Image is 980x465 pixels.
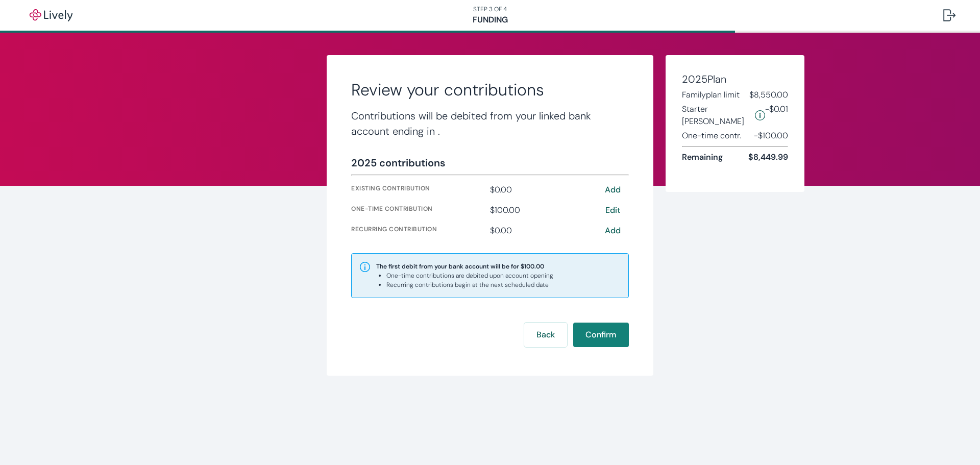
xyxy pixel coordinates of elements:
div: Recurring contribution [351,225,486,237]
li: Recurring contributions begin at the next scheduled date [386,280,553,289]
span: - $100.00 [754,130,788,142]
svg: Starter penny details [755,110,765,120]
div: One-time contribution [351,204,486,216]
button: Log out [935,3,964,28]
div: $100.00 [490,204,591,216]
button: Add [596,225,629,237]
li: One-time contributions are debited upon account opening [386,271,553,280]
h4: 2025 Plan [682,71,788,87]
div: 2025 contributions [351,155,445,170]
span: Starter [PERSON_NAME] [682,103,751,128]
span: Family plan limit [682,89,740,101]
div: $0.00 [490,184,591,196]
span: $8,449.99 [748,151,788,163]
span: Remaining [682,151,723,163]
span: $8,550.00 [749,89,788,101]
img: Lively [22,9,80,21]
button: Back [524,323,567,347]
button: Edit [596,204,629,216]
button: Lively will contribute $0.01 to establish your account [755,103,765,128]
span: -$0.01 [765,103,788,128]
h2: Review your contributions [351,80,629,100]
span: One-time contr. [682,130,741,142]
button: Confirm [573,323,629,347]
div: $0.00 [490,225,591,237]
strong: The first debit from your bank account will be for $100.00 [376,262,544,271]
h4: Contributions will be debited from your linked bank account ending in . [351,108,629,139]
div: Existing contribution [351,184,486,196]
button: Add [596,184,629,196]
